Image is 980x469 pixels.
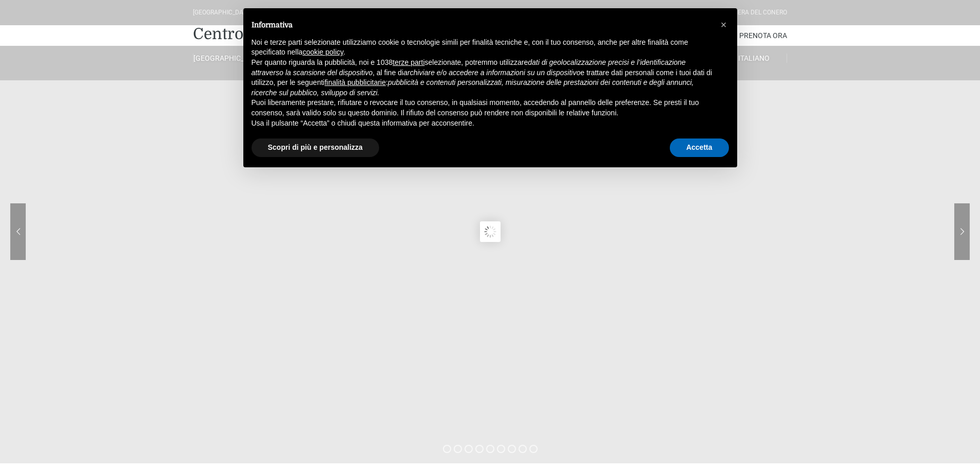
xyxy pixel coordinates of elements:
p: Usa il pulsante “Accetta” o chiudi questa informativa per acconsentire. [252,118,712,129]
a: [GEOGRAPHIC_DATA] [193,54,259,63]
button: terze parti [393,58,424,68]
a: Italiano [721,54,787,63]
em: archiviare e/o accedere a informazioni su un dispositivo [403,68,580,77]
div: [GEOGRAPHIC_DATA] [193,8,252,18]
span: × [721,19,727,30]
a: Centro Vacanze De Angelis [193,24,391,44]
div: Riviera Del Conero [727,8,787,18]
a: Prenota Ora [739,25,787,46]
button: Scopri di più e personalizza [252,138,379,157]
em: pubblicità e contenuti personalizzati, misurazione delle prestazioni dei contenuti e degli annunc... [252,78,694,97]
a: cookie policy [302,48,343,56]
em: dati di geolocalizzazione precisi e l’identificazione attraverso la scansione del dispositivo [252,58,686,77]
p: Per quanto riguarda la pubblicità, noi e 1038 selezionate, potremmo utilizzare , al fine di e tra... [252,58,712,98]
p: Puoi liberamente prestare, rifiutare o revocare il tuo consenso, in qualsiasi momento, accedendo ... [252,98,712,118]
p: Noi e terze parti selezionate utilizziamo cookie o tecnologie simili per finalità tecniche e, con... [252,38,712,58]
h2: Informativa [252,21,712,29]
button: finalità pubblicitarie [325,78,386,88]
button: Accetta [670,138,729,157]
span: Italiano [738,54,770,62]
button: Chiudi questa informativa [716,16,732,33]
